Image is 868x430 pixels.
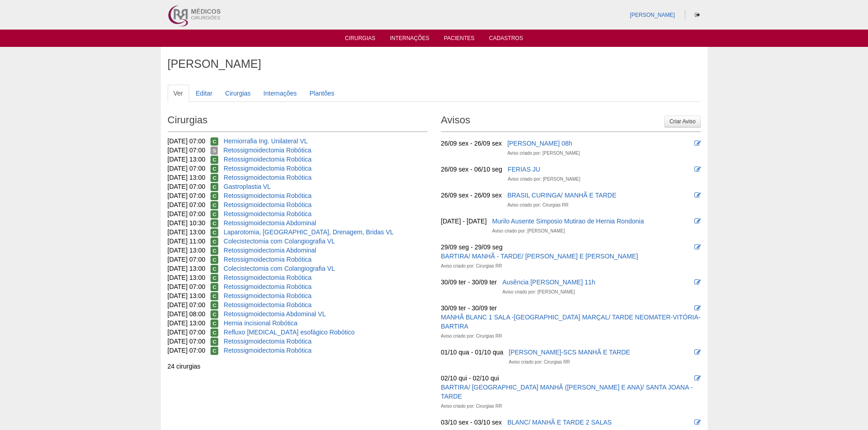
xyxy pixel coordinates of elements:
a: Retossigmoidectomia Robótica [224,256,312,263]
a: Laparotomia, [GEOGRAPHIC_DATA], Drenagem, Bridas VL [224,228,394,236]
a: Retossigmoidectomia Robótica [224,201,312,208]
div: Aviso criado por: Cirurgias RR [441,402,502,411]
span: Confirmada [211,165,218,173]
a: Retossigmoidectomia Robótica [224,156,312,163]
div: 30/09 ter - 30/09 ter [441,278,497,287]
a: Murilo Ausente Simposio Mutirao de Hernia Rondonia [492,218,644,225]
span: Confirmada [211,301,218,309]
i: Editar [694,218,701,224]
span: [DATE] 13:00 [168,228,205,236]
a: Internações [390,35,430,44]
span: Confirmada [211,319,218,328]
div: 30/09 ter - 30/09 ter [441,304,497,313]
a: MANHÃ BLANC 1 SALA -[GEOGRAPHIC_DATA] MARÇAL/ TARDE NEOMATER-VITÓRIA-BARTIRA [441,314,701,330]
a: Internações [257,85,303,102]
a: Cadastros [489,35,523,44]
a: Retossigmoidectomia Abdominal VL [224,310,326,318]
span: Confirmada [211,156,218,164]
span: [DATE] 07:00 [168,147,205,154]
div: Aviso criado por: Cirurgias RR [509,358,570,367]
span: Confirmada [211,238,218,246]
i: Editar [694,244,701,250]
a: Gastroplastia VL [224,183,271,190]
span: [DATE] 08:00 [168,310,205,318]
a: Retossigmoidectomia Abdominal [224,247,316,254]
div: Aviso criado por: Cirurgias RR [507,201,568,210]
span: Confirmada [211,274,218,282]
a: BRASIL CURINGA/ MANHÃ E TARDE [507,192,616,199]
a: Retossigmoidectomia Robótica [224,165,312,172]
span: [DATE] 11:00 [168,238,205,245]
div: Aviso criado por: [PERSON_NAME] [492,227,565,236]
i: Editar [694,419,701,425]
span: Confirmada [211,338,218,346]
span: [DATE] 13:00 [168,319,205,327]
span: [DATE] 07:00 [168,338,205,345]
div: Aviso criado por: [PERSON_NAME] [507,149,580,158]
a: Retossigmoidectomia Robótica [224,192,312,199]
a: Retossigmoidectomia Robótica [224,210,312,218]
span: Confirmada [211,192,218,200]
span: Confirmada [211,265,218,273]
a: Cirurgias [219,85,257,102]
span: [DATE] 13:00 [168,156,205,163]
a: Ausência [PERSON_NAME] 11h [502,278,595,286]
i: Editar [694,192,701,198]
span: [DATE] 07:00 [168,329,205,336]
a: Colecistectomia com Colangiografia VL [224,265,335,272]
div: 26/09 sex - 26/09 sex [441,139,502,148]
span: Confirmada [211,137,218,146]
span: [DATE] 07:00 [168,210,205,218]
span: Confirmada [211,247,218,255]
a: Refluxo [MEDICAL_DATA] esofágico Robótico [224,329,354,336]
a: BARTIRA/ [GEOGRAPHIC_DATA] MANHÃ ([PERSON_NAME] E ANA)/ SANTA JOANA -TARDE [441,384,693,400]
div: [DATE] - [DATE] [441,217,487,226]
a: [PERSON_NAME] 08h [507,140,572,147]
div: 29/09 seg - 29/09 seg [441,243,503,252]
span: [DATE] 13:00 [168,292,205,299]
span: [DATE] 13:00 [168,174,205,181]
a: [PERSON_NAME] [630,12,675,18]
a: Retossigmoidectomia Abdominal [224,219,316,227]
span: [DATE] 13:00 [168,274,205,281]
a: Retossigmoidectomia Robótica [224,338,312,345]
a: Retossigmoidectomia Robótica [224,292,312,299]
span: Confirmada [211,201,218,209]
a: Colecistectomia com Colangiografia VL [224,238,335,245]
span: Suspensa [211,147,218,155]
span: Confirmada [211,183,218,191]
span: [DATE] 07:00 [168,192,205,199]
div: 01/10 qua - 01/10 qua [441,348,503,357]
span: Confirmada [211,283,218,291]
span: Confirmada [211,292,218,300]
span: Confirmada [211,219,218,228]
a: Ver [168,85,189,102]
div: Aviso criado por: [PERSON_NAME] [502,288,575,297]
div: 02/10 qui - 02/10 qui [441,374,499,383]
span: Confirmada [211,228,218,237]
span: Confirmada [211,329,218,337]
div: Aviso criado por: [PERSON_NAME] [508,175,580,184]
i: Editar [694,140,701,147]
div: Aviso criado por: Cirurgias RR [441,332,502,341]
a: Retossigmoidectomia Robótica [224,174,312,181]
span: [DATE] 07:00 [168,183,205,190]
a: BLANC/ MANHÃ E TARDE 2 SALAS [507,419,611,426]
span: [DATE] 07:00 [168,256,205,263]
span: Confirmada [211,347,218,355]
span: [DATE] 07:00 [168,165,205,172]
i: Editar [694,375,701,381]
span: [DATE] 07:00 [168,347,205,354]
div: 03/10 sex - 03/10 sex [441,418,502,427]
a: Editar [190,85,219,102]
span: Confirmada [211,174,218,182]
a: FERIAS JU [508,166,540,173]
a: Hernia incisional Robótica [224,319,298,327]
a: Retossigmoidectomia Robótica [224,283,312,290]
div: 26/09 sex - 26/09 sex [441,191,502,200]
a: [PERSON_NAME]-SCS MANHÃ E TARDE [509,349,630,356]
a: Pacientes [444,35,474,44]
a: Herniorrafia Ing. Unilateral VL [224,137,308,145]
a: BARTIRA/ MANHÃ - TARDE/ [PERSON_NAME] E [PERSON_NAME] [441,253,638,260]
a: Plantões [303,85,340,102]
